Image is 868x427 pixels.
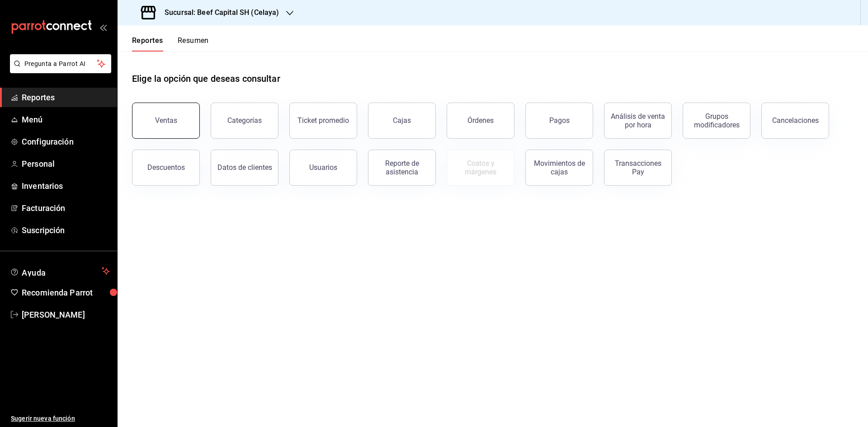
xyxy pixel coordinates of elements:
button: Resumen [178,36,209,52]
button: Grupos modificadores [683,103,750,139]
button: Movimientos de cajas [525,150,593,186]
div: Ventas [155,116,177,125]
button: Análisis de venta por hora [604,103,672,139]
div: Movimientos de cajas [531,159,587,176]
button: Cajas [368,103,436,139]
button: Categorías [211,103,278,139]
a: Pregunta a Parrot AI [6,66,111,75]
h1: Elige la opción que deseas consultar [132,72,280,85]
span: [PERSON_NAME] [22,309,110,321]
div: Reporte de asistencia [374,159,430,176]
div: Categorías [227,116,262,125]
div: Datos de clientes [217,163,272,172]
button: Reportes [132,36,163,52]
span: Sugerir nueva función [11,414,110,423]
div: Costos y márgenes [453,159,509,176]
div: Transacciones Pay [610,159,666,176]
div: Ticket promedio [297,116,349,125]
span: Recomienda Parrot [22,286,110,299]
span: Pregunta a Parrot AI [24,59,97,69]
h3: Sucursal: Beef Capital SH (Celaya) [157,7,279,18]
button: Ticket promedio [289,103,357,139]
span: Reportes [22,91,110,103]
div: navigation tabs [132,36,209,52]
button: Pagos [525,103,593,139]
div: Usuarios [309,163,337,172]
button: Cancelaciones [761,103,829,139]
button: open_drawer_menu [99,23,107,31]
button: Pregunta a Parrot AI [10,54,111,73]
button: Descuentos [132,150,200,186]
div: Descuentos [147,163,185,172]
span: Facturación [22,202,110,214]
span: Menú [22,113,110,126]
div: Grupos modificadores [689,112,745,129]
span: Ayuda [22,266,98,277]
span: Suscripción [22,224,110,236]
button: Datos de clientes [211,150,278,186]
button: Contrata inventarios para ver este reporte [447,150,514,186]
button: Reporte de asistencia [368,150,436,186]
span: Inventarios [22,180,110,192]
span: Configuración [22,136,110,148]
span: Personal [22,158,110,170]
button: Transacciones Pay [604,150,672,186]
div: Pagos [549,116,570,125]
div: Cajas [393,116,411,125]
div: Cancelaciones [772,116,819,125]
div: Órdenes [467,116,494,125]
div: Análisis de venta por hora [610,112,666,129]
button: Órdenes [447,103,514,139]
button: Usuarios [289,150,357,186]
button: Ventas [132,103,200,139]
